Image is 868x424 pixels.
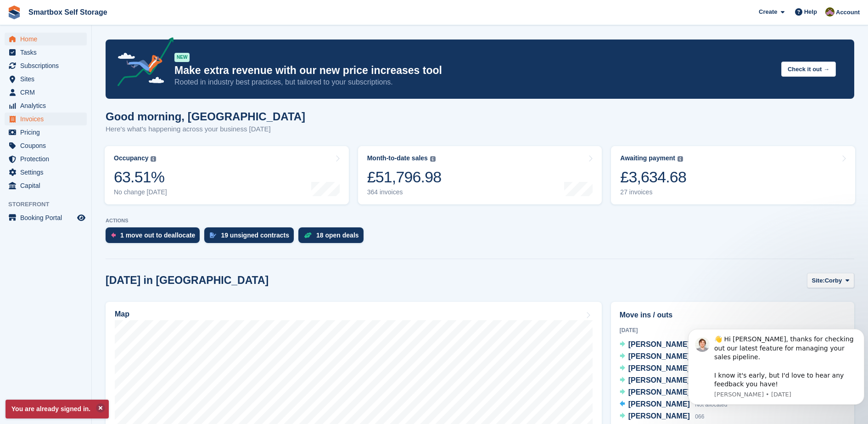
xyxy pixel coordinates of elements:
p: Make extra revenue with our new price increases tool [174,64,774,77]
div: 27 invoices [620,188,686,196]
a: Awaiting payment £3,634.68 27 invoices [611,146,855,204]
span: Booking Portal [20,211,75,224]
a: menu [5,73,87,85]
p: You are already signed in. [6,400,109,418]
div: 19 unsigned contracts [221,232,289,239]
span: [PERSON_NAME] Magyar [628,376,718,384]
span: Analytics [20,99,75,112]
h1: Good morning, [GEOGRAPHIC_DATA] [106,110,305,123]
img: icon-info-grey-7440780725fd019a000dd9b08b2336e03edf1995a4989e88bcd33f0948082b44.svg [151,156,156,162]
a: [PERSON_NAME] 330 [620,351,705,363]
span: [PERSON_NAME] [628,340,690,348]
a: menu [5,139,87,152]
img: stora-icon-8386f47178a22dfd0bd8f6a31ec36ba5ce8667c1dd55bd0f319d3a0aa187defe.svg [7,6,21,19]
span: Coupons [20,139,75,152]
img: move_outs_to_deallocate_icon-f764333ba52eb49d3ac5e1228854f67142a1ed5810a6f6cc68b1a99e826820c5.svg [111,232,116,238]
a: menu [5,166,87,179]
span: Capital [20,179,75,192]
span: Storefront [8,200,91,209]
a: Preview store [76,212,87,223]
a: [PERSON_NAME] Not allocated [620,399,728,411]
span: Tasks [20,46,75,59]
img: price-adjustments-announcement-icon-8257ccfd72463d97f412b2fc003d46551f7dbcb40ab6d574587a9cd5c0d94... [110,37,174,90]
a: menu [5,113,87,125]
span: CRM [20,86,75,99]
p: Here's what's happening across your business [DATE] [106,124,305,135]
a: menu [5,179,87,192]
img: Kayleigh Devlin [825,7,834,17]
a: menu [5,153,87,165]
p: Rooted in industry best practices, but tailored to your subscriptions. [174,77,774,87]
a: menu [5,99,87,112]
span: [PERSON_NAME] [628,412,690,420]
a: [PERSON_NAME] [PERSON_NAME] 310 [620,363,768,375]
img: icon-info-grey-7440780725fd019a000dd9b08b2336e03edf1995a4989e88bcd33f0948082b44.svg [678,156,683,162]
span: Settings [20,166,75,179]
a: Smartbox Self Storage [25,5,111,20]
span: Subscriptions [20,59,75,72]
div: Occupancy [114,154,148,162]
div: Month-to-date sales [367,154,428,162]
span: Create [759,7,777,17]
span: Help [804,7,817,17]
h2: Map [115,310,129,318]
div: NEW [174,53,190,62]
span: [PERSON_NAME] [628,400,690,408]
span: Protection [20,153,75,165]
a: [PERSON_NAME] 211 [620,339,705,351]
span: Home [20,33,75,45]
a: [PERSON_NAME] Magyar 83A [620,375,733,387]
span: Corby [825,276,842,285]
img: contract_signature_icon-13c848040528278c33f63329250d36e43548de30e8caae1d1a13099fd9432cc5.svg [210,232,216,238]
span: 066 [695,413,704,420]
a: [PERSON_NAME] 066 [620,411,705,423]
div: 1 move out to deallocate [120,232,195,239]
p: ACTIONS [106,218,854,224]
a: Occupancy 63.51% No change [DATE] [105,146,349,204]
a: menu [5,46,87,59]
a: 19 unsigned contracts [204,227,298,248]
div: Awaiting payment [620,154,675,162]
div: £3,634.68 [620,168,686,187]
a: [PERSON_NAME] 015 [620,387,705,399]
img: icon-info-grey-7440780725fd019a000dd9b08b2336e03edf1995a4989e88bcd33f0948082b44.svg [430,156,436,162]
a: Month-to-date sales £51,796.98 364 invoices [358,146,602,204]
span: [PERSON_NAME] [PERSON_NAME] [628,364,754,372]
span: Account [836,8,860,17]
div: [DATE] [620,326,846,334]
span: Invoices [20,113,75,125]
img: deal-1b604bf984904fb50ccaf53a9ad4b4a5d6e5aea283cecdc64d6e3604feb123c2.svg [304,232,312,238]
span: Sites [20,73,75,85]
a: menu [5,86,87,99]
div: 18 open deals [316,232,359,239]
a: menu [5,211,87,224]
a: menu [5,33,87,45]
span: Site: [812,276,825,285]
div: 63.51% [114,168,167,187]
button: Site: Corby [807,273,854,288]
div: 364 invoices [367,188,442,196]
span: [PERSON_NAME] [628,388,690,396]
h2: Move ins / outs [620,310,846,321]
div: No change [DATE] [114,188,167,196]
span: [PERSON_NAME] [628,352,690,360]
a: 1 move out to deallocate [106,227,204,248]
a: 18 open deals [298,227,368,248]
span: Pricing [20,126,75,139]
div: £51,796.98 [367,168,442,187]
iframe: Intercom notifications message [684,324,868,419]
a: menu [5,59,87,72]
h2: [DATE] in [GEOGRAPHIC_DATA] [106,274,269,287]
a: menu [5,126,87,139]
button: Check it out → [781,62,836,77]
